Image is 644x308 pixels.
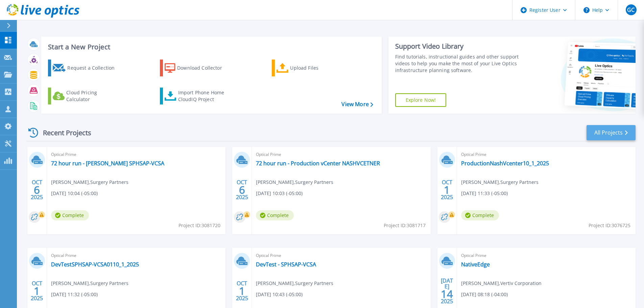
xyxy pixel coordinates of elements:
span: 6 [34,187,40,193]
a: 72 hour run - Production vCenter NASHVCETNER [256,160,380,167]
a: All Projects [587,125,636,140]
div: Support Video Library [395,42,521,51]
div: Upload Files [290,61,344,75]
div: OCT 2025 [30,177,43,202]
span: Complete [256,210,294,220]
a: Request a Collection [48,60,123,76]
div: OCT 2025 [236,177,248,202]
span: GC [627,7,635,13]
a: 72 hour run - [PERSON_NAME] SPHSAP-VCSA [51,160,164,167]
a: ProductionNashVcenter10_1_2025 [461,160,549,167]
span: [DATE] 11:32 (-05:00) [51,291,98,298]
span: [PERSON_NAME] , Surgery Partners [51,280,128,287]
span: Optical Prime [51,252,221,259]
span: Complete [461,210,499,220]
span: [DATE] 11:33 (-05:00) [461,190,508,197]
span: 6 [239,187,245,193]
span: 1 [239,288,245,294]
div: Download Collector [177,61,231,75]
span: Optical Prime [51,151,221,158]
span: [PERSON_NAME] , Surgery Partners [51,179,128,186]
span: [DATE] 10:43 (-05:00) [256,291,303,298]
span: Optical Prime [256,252,426,259]
span: [PERSON_NAME] , Surgery Partners [256,280,333,287]
a: NativeEdge [461,261,490,268]
div: Import Phone Home CloudIQ Project [178,89,231,103]
div: OCT 2025 [440,177,453,202]
span: Project ID: 3081720 [178,222,220,229]
span: [PERSON_NAME] , Surgery Partners [461,179,539,186]
a: DevTestSPHSAP-VCSA0110_1_2025 [51,261,139,268]
a: Download Collector [160,60,235,76]
span: Project ID: 3081717 [384,222,426,229]
span: Optical Prime [256,151,426,158]
a: Cloud Pricing Calculator [48,88,123,104]
div: Cloud Pricing Calculator [66,89,120,103]
div: OCT 2025 [30,279,43,303]
a: View More [341,101,373,108]
a: Explore Now! [395,93,447,107]
span: 1 [444,187,450,193]
span: 14 [441,291,453,297]
div: Find tutorials, instructional guides and other support videos to help you make the most of your L... [395,53,521,74]
div: Recent Projects [26,124,100,141]
span: Complete [51,210,89,220]
span: [PERSON_NAME] , Vertiv Corporation [461,280,542,287]
div: Request a Collection [67,61,121,75]
span: [DATE] 08:18 (-04:00) [461,291,508,298]
a: DevTest - SPHSAP-VCSA [256,261,316,268]
span: [DATE] 10:03 (-05:00) [256,190,303,197]
div: [DATE] 2025 [440,279,453,303]
div: OCT 2025 [236,279,248,303]
span: [DATE] 10:04 (-05:00) [51,190,98,197]
span: Optical Prime [461,151,631,158]
a: Upload Files [272,60,347,76]
span: 1 [34,288,40,294]
span: [PERSON_NAME] , Surgery Partners [256,179,333,186]
span: Optical Prime [461,252,631,259]
span: Project ID: 3076725 [589,222,630,229]
h3: Start a New Project [48,43,373,51]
